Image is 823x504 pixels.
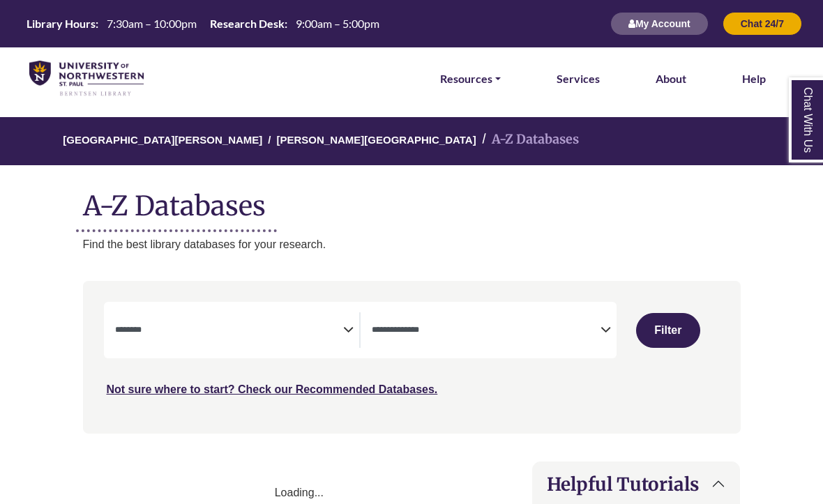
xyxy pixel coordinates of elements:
[107,17,197,30] span: 7:30am – 10:00pm
[83,236,741,254] p: Find the best library databases for your research.
[83,117,741,165] nav: breadcrumb
[440,70,501,88] a: Resources
[742,70,766,88] a: Help
[204,16,288,31] th: Research Desk:
[723,12,802,36] button: Chat 24/7
[557,70,600,88] a: Services
[610,12,709,36] button: My Account
[476,130,579,150] li: A-Z Databases
[83,484,516,502] div: Loading...
[83,179,741,222] h1: A-Z Databases
[107,383,438,395] a: Not sure where to start? Check our Recommended Databases.
[21,16,385,32] a: Hours Today
[83,281,741,433] nav: Search filters
[277,132,476,146] a: [PERSON_NAME][GEOGRAPHIC_DATA]
[29,61,144,97] img: library_home
[372,326,601,337] textarea: Filter
[723,17,802,29] a: Chat 24/7
[656,70,686,88] a: About
[21,16,385,29] table: Hours Today
[610,17,709,29] a: My Account
[296,17,379,30] span: 9:00am – 5:00pm
[115,326,344,337] textarea: Filter
[21,16,99,31] th: Library Hours:
[63,132,262,146] a: [GEOGRAPHIC_DATA][PERSON_NAME]
[636,313,700,348] button: Submit for Search Results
